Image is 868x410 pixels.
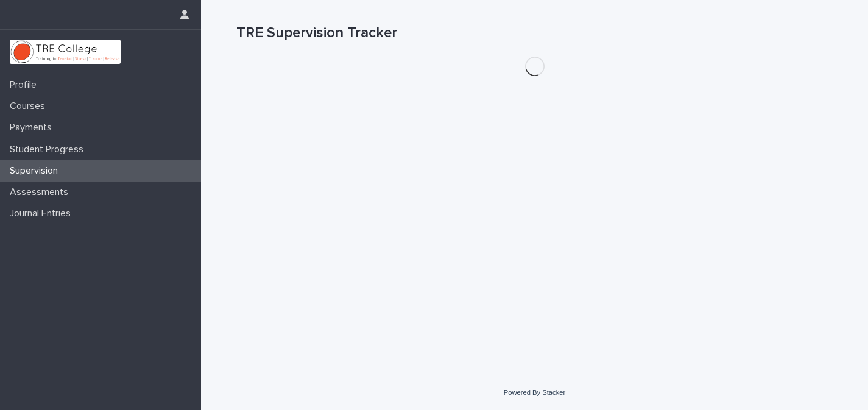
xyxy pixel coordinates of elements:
[10,40,121,64] img: L01RLPSrRaOWR30Oqb5K
[236,24,833,42] h1: TRE Supervision Tracker
[5,79,46,91] p: Profile
[5,186,78,198] p: Assessments
[5,122,62,133] p: Payments
[504,389,565,396] a: Powered By Stacker
[5,101,55,112] p: Courses
[5,208,80,219] p: Journal Entries
[5,144,93,155] p: Student Progress
[5,165,68,177] p: Supervision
